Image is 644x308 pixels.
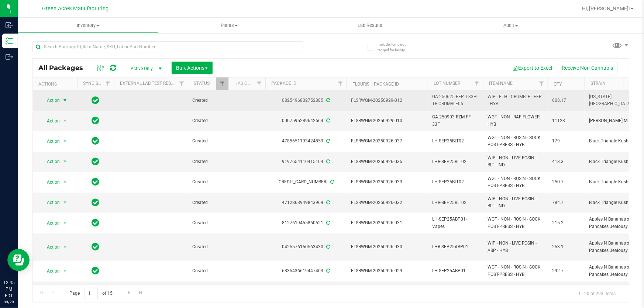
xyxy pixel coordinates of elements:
[192,158,224,165] span: Created
[325,98,330,103] span: Sync from Compliance System
[488,264,543,278] span: WGT - NON - ROSIN - SOCK POST-PRESS - HYB
[18,18,159,33] a: Inventory
[176,77,188,90] a: Filter
[192,179,224,186] span: Created
[271,81,296,86] a: Package ID
[264,267,348,274] div: 6835436619447403
[552,243,580,250] span: 253.1
[432,267,479,274] span: LH-SEP25ABP01
[61,266,70,276] span: select
[351,158,423,165] span: FLSRWGM-20250926-035
[488,175,543,189] span: WGT - NON - ROSIN - SOCK POST-PRESS - HYB
[264,199,348,206] div: 4712863949843969
[264,219,348,226] div: 8127619455860521
[441,22,581,29] span: Audit
[135,288,146,298] a: Go to the last page
[7,249,30,271] iframe: Resource center
[92,156,100,167] span: In Sync
[192,199,224,206] span: Created
[264,243,348,250] div: 0425576150563430
[334,77,347,90] a: Filter
[192,267,224,274] span: Created
[92,177,100,187] span: In Sync
[40,266,60,276] span: Action
[61,95,70,105] span: select
[61,177,70,187] span: select
[351,267,423,274] span: FLSRWGM-20250926-029
[42,6,109,12] span: Green Acres Manufacturing
[351,138,423,145] span: FLSRWGM-20250926-037
[40,156,60,167] span: Action
[172,62,213,74] button: Bulk Actions
[61,242,70,252] span: select
[83,81,111,86] a: Sync Status
[264,158,348,165] div: 9197654110415104
[92,95,100,105] span: In Sync
[351,117,423,124] span: FLSRWGM-20250929-010
[40,177,60,187] span: Action
[63,288,119,299] span: Page of 15
[552,179,580,186] span: 250.7
[552,267,580,274] span: 292.7
[124,288,134,298] a: Go to the next page
[434,81,460,86] a: Lot Number
[40,95,60,105] span: Action
[38,82,74,87] div: Actions
[40,136,60,146] span: Action
[348,22,392,29] span: Lab Results
[488,240,543,254] span: WIP - NON - LIVE ROSIN - ABP - HYB
[325,159,330,164] span: Sync from Compliance System
[552,138,580,145] span: 179
[61,136,70,146] span: select
[488,134,543,148] span: WGT - NON - ROSIN - SOCK POST-PRESS - HYB
[325,244,330,249] span: Sync from Compliance System
[159,18,300,33] a: Plants
[582,6,630,11] span: Hi, [PERSON_NAME]!
[264,117,348,124] div: 0007595289642664
[40,242,60,252] span: Action
[3,279,14,299] p: 12:45 PM EDT
[378,42,414,53] span: Include items not tagged for facility
[552,199,580,206] span: 784.7
[61,197,70,208] span: select
[32,41,303,52] input: Search Package ID, Item Name, SKU, Lot or Part Number...
[6,21,13,29] inline-svg: Inbound
[325,138,330,143] span: Sync from Compliance System
[552,97,580,104] span: 608.17
[253,77,265,90] a: Filter
[488,216,543,230] span: WGT - NON - ROSIN - SOCK POST-PRESS - HYB
[489,81,513,86] a: Item Name
[92,242,100,252] span: In Sync
[92,115,100,126] span: In Sync
[61,218,70,228] span: select
[488,93,543,107] span: WIP - ETH - CRUMBLE - FFP - HYB
[432,179,479,186] span: LH-SEP25BLT02
[192,97,224,104] span: Created
[572,288,621,299] span: 1 - 20 of 293 items
[18,22,158,29] span: Inventory
[40,218,60,228] span: Action
[325,118,330,123] span: Sync from Compliance System
[351,97,423,104] span: FLSRWGM-20250929-012
[264,97,348,104] div: 0825496802752885
[6,53,13,60] inline-svg: Outbound
[432,138,479,145] span: LH-SEP25BLT02
[192,219,224,226] span: Created
[194,81,210,86] a: Status
[92,136,100,146] span: In Sync
[92,266,100,276] span: In Sync
[557,62,618,74] button: Receive Non-Cannabis
[552,158,580,165] span: 413.3
[61,156,70,167] span: select
[92,197,100,208] span: In Sync
[216,77,228,90] a: Filter
[38,64,90,72] span: All Packages
[192,117,224,124] span: Created
[3,299,14,305] p: 09/29
[325,200,330,205] span: Sync from Compliance System
[228,77,265,90] th: Has COA
[325,268,330,273] span: Sync from Compliance System
[61,116,70,126] span: select
[471,77,483,90] a: Filter
[552,117,580,124] span: 11123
